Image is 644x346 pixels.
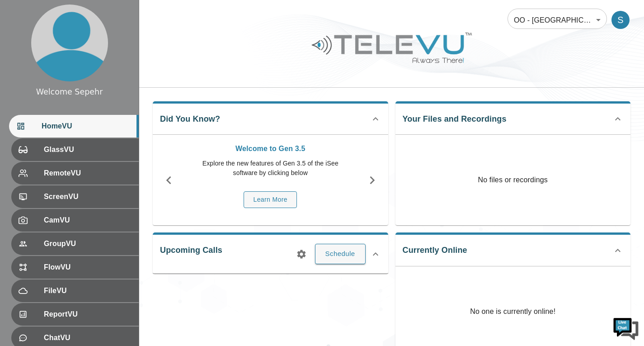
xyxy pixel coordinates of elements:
div: CamVU [11,209,139,232]
img: Logo [310,29,473,66]
p: No files or recordings [395,135,631,225]
div: HomeVU [9,115,139,137]
img: Chat Widget [612,314,639,341]
div: RemoteVU [11,162,139,185]
span: FlowVU [44,262,132,273]
div: GroupVU [11,232,139,255]
span: CamVU [44,215,132,226]
span: ReportVU [44,309,132,320]
div: GlassVU [11,138,139,161]
button: Learn More [244,191,297,208]
span: RemoteVU [44,168,132,179]
div: OO - [GEOGRAPHIC_DATA] - K. Agbedinu [508,7,607,33]
button: Schedule [315,244,366,264]
div: ReportVU [11,303,139,326]
div: S [611,11,630,29]
div: Welcome Sepehr [36,86,103,98]
span: GlassVU [44,144,132,155]
p: Welcome to Gen 3.5 [189,143,352,154]
span: ChatVU [44,332,132,343]
p: Explore the new features of Gen 3.5 of the iSee software by clicking below [189,159,352,178]
div: FlowVU [11,256,139,279]
div: FileVU [11,280,139,302]
span: ScreenVU [44,191,132,202]
img: profile.png [31,5,108,81]
span: GroupVU [44,238,132,249]
span: FileVU [44,285,132,296]
span: HomeVU [42,121,132,132]
div: ScreenVU [11,185,139,208]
